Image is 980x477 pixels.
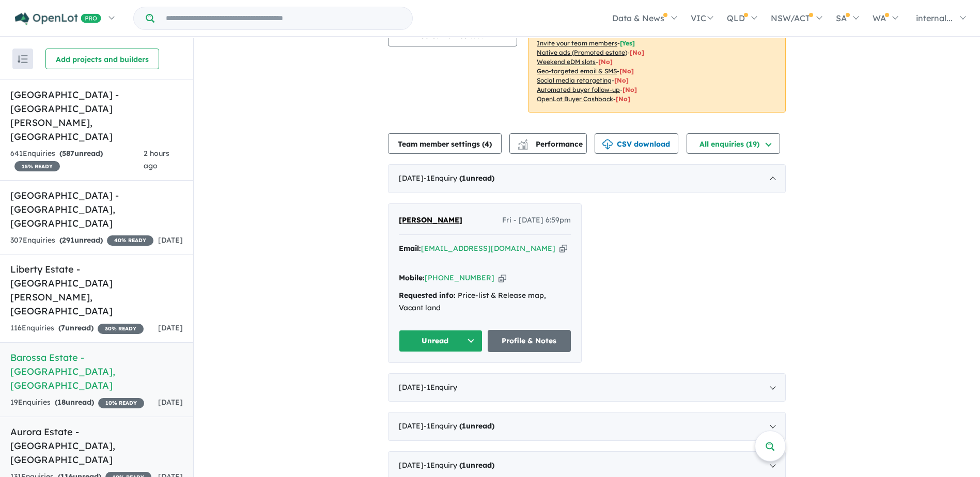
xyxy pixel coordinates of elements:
a: [PHONE_NUMBER] [425,273,494,282]
h5: Liberty Estate - [GEOGRAPHIC_DATA][PERSON_NAME] , [GEOGRAPHIC_DATA] [10,262,183,318]
div: [DATE] [388,164,786,193]
span: [DATE] [158,323,183,332]
strong: ( unread) [459,460,494,470]
span: 1 [462,421,466,431]
button: All enquiries (19) [687,133,780,154]
h5: Aurora Estate - [GEOGRAPHIC_DATA] , [GEOGRAPHIC_DATA] [10,425,183,467]
span: 4 [485,139,489,149]
div: 19 Enquir ies [10,396,144,409]
strong: ( unread) [59,149,103,158]
span: [No] [623,86,637,93]
span: [DATE] [158,235,183,245]
input: Try estate name, suburb, builder or developer [157,7,410,29]
a: [PERSON_NAME] [399,214,462,227]
img: bar-chart.svg [518,142,528,149]
span: [No] [619,67,634,75]
strong: ( unread) [55,397,94,407]
u: Invite your team members [537,39,617,47]
div: Price-list & Release map, Vacant land [399,290,571,314]
strong: Email: [399,244,421,253]
span: [PERSON_NAME] [399,215,462,225]
span: 7 [61,323,65,332]
a: [EMAIL_ADDRESS][DOMAIN_NAME] [421,244,555,253]
span: 40 % READY [107,235,153,246]
a: Profile & Notes [488,330,571,352]
h5: [GEOGRAPHIC_DATA] - [GEOGRAPHIC_DATA][PERSON_NAME] , [GEOGRAPHIC_DATA] [10,88,183,144]
span: - 1 Enquir y [424,421,494,431]
span: internal... [916,13,953,23]
div: 116 Enquir ies [10,322,144,335]
strong: ( unread) [59,235,103,245]
button: Copy [499,273,506,283]
span: 15 % READY [14,161,60,171]
h5: Barossa Estate - [GEOGRAPHIC_DATA] , [GEOGRAPHIC_DATA] [10,351,183,392]
span: [No] [630,49,644,56]
div: [DATE] [388,373,786,402]
span: - 1 Enquir y [424,460,494,470]
span: 1 [462,173,466,183]
button: Team member settings (4) [388,133,502,154]
span: - 1 Enquir y [424,383,457,392]
img: Openlot PRO Logo White [15,12,101,25]
span: Performance [519,139,583,149]
span: [DATE] [158,397,183,407]
span: Fri - [DATE] 6:59pm [502,214,571,227]
span: 1 [462,460,466,470]
u: Social media retargeting [537,76,612,84]
h5: [GEOGRAPHIC_DATA] - [GEOGRAPHIC_DATA] , [GEOGRAPHIC_DATA] [10,188,183,230]
button: Add projects and builders [45,49,159,69]
img: sort.svg [18,55,28,63]
strong: ( unread) [58,323,94,332]
u: Automated buyer follow-up [537,86,620,93]
button: Copy [559,243,567,254]
img: download icon [602,139,613,150]
span: [No] [598,58,613,66]
button: CSV download [595,133,678,154]
u: OpenLot Buyer Cashback [537,95,613,103]
span: [No] [614,76,629,84]
strong: ( unread) [459,421,494,431]
u: Native ads (Promoted estate) [537,49,627,56]
span: 18 [57,397,66,407]
span: 587 [62,149,74,158]
strong: ( unread) [459,173,494,183]
span: 291 [62,235,74,245]
span: 30 % READY [98,324,144,334]
span: [No] [616,95,630,103]
button: Unread [399,330,483,352]
strong: Mobile: [399,273,425,282]
u: Weekend eDM slots [537,58,596,66]
span: - 1 Enquir y [424,173,494,183]
span: 10 % READY [98,398,144,408]
span: [ Yes ] [620,39,635,47]
div: 641 Enquir ies [10,148,144,172]
img: line-chart.svg [518,139,527,145]
strong: Requested info: [399,291,456,300]
button: Performance [509,133,587,154]
div: [DATE] [388,412,786,441]
div: 307 Enquir ies [10,234,153,247]
span: 2 hours ago [144,149,169,170]
u: Geo-targeted email & SMS [537,67,617,75]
